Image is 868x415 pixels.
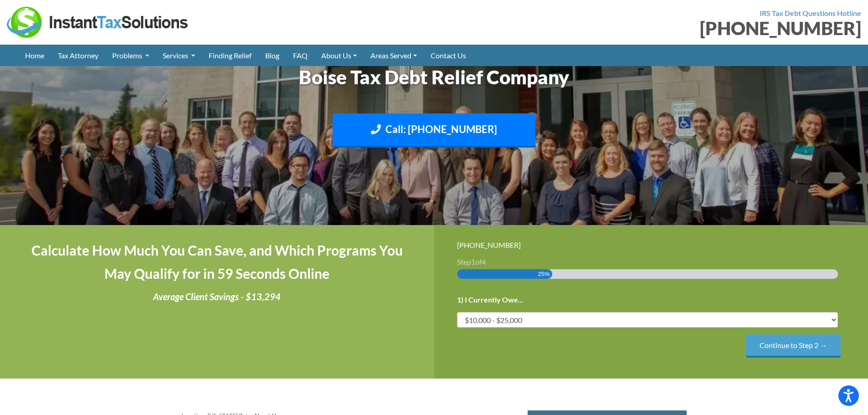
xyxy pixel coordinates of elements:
i: Average Client Savings - $13,294 [153,291,281,302]
div: [PHONE_NUMBER] [457,239,846,251]
h4: Calculate How Much You Can Save, and Which Programs You May Qualify for in 59 Seconds Online [23,239,411,285]
img: Instant Tax Solutions Logo [7,7,189,38]
a: Contact Us [424,45,473,66]
span: 4 [482,257,486,266]
a: Call: [PHONE_NUMBER] [333,113,535,148]
a: Instant Tax Solutions Logo [7,17,189,26]
h3: Step of [457,258,846,266]
span: 25% [538,269,550,279]
a: About Us [314,45,364,66]
h1: Boise Tax Debt Relief Company [181,64,687,91]
a: Problems [105,45,156,66]
strong: IRS Tax Debt Questions Hotline [760,9,861,17]
a: Areas Served [364,45,424,66]
a: Home [18,45,51,66]
a: Tax Attorney [51,45,105,66]
label: 1) I Currently Owe... [457,295,524,305]
input: Continue to Step 2 → [746,334,841,358]
a: Blog [258,45,286,66]
span: 1 [471,257,475,266]
a: Services [156,45,202,66]
a: FAQ [286,45,314,66]
div: [PHONE_NUMBER] [441,19,862,37]
a: Finding Relief [202,45,258,66]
